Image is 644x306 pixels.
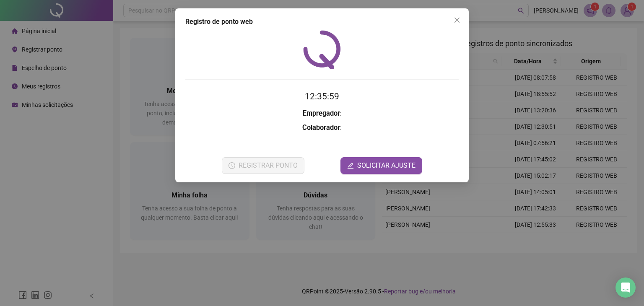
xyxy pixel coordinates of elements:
[357,161,415,171] span: SOLICITAR AJUSTE
[222,157,304,174] button: REGISTRAR PONTO
[454,17,460,23] span: close
[185,122,459,133] h3: :
[302,124,340,132] strong: Colaborador
[185,108,459,119] h3: :
[340,157,422,174] button: editSOLICITAR AJUSTE
[185,17,459,27] div: Registro de ponto web
[305,91,339,101] time: 12:35:59
[615,277,636,298] div: Open Intercom Messenger
[347,162,354,169] span: edit
[303,30,341,69] img: QRPoint
[303,109,340,117] strong: Empregador
[450,13,464,27] button: Close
